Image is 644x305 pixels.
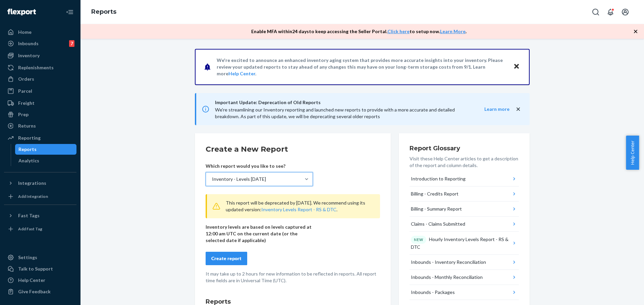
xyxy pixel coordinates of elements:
[206,252,247,265] button: Create report
[18,100,35,106] div: Freight
[226,200,365,212] span: This report will be deprecated by [DATE]. We recommend using its updated version: .
[410,144,519,153] h3: Report Glossary
[4,121,76,131] a: Returns
[411,221,465,227] div: Claims - Claims Submitted
[217,57,507,77] p: We're excited to announce an enhanced inventory aging system that provides more accurate insights...
[4,109,76,120] a: Prep
[18,288,51,295] div: Give Feedback
[515,106,522,113] button: close
[18,29,32,35] div: Home
[18,226,42,232] div: Add Fast Tag
[228,71,255,76] a: Help Center
[4,98,76,108] a: Freight
[86,2,122,22] ol: breadcrumbs
[18,180,46,186] div: Integrations
[411,236,511,250] div: Hourly Inventory Levels Report - RS & DTC
[411,259,486,265] div: Inbounds - Inventory Reconciliation
[212,176,266,182] div: Inventory - Levels [DATE]
[18,265,53,272] div: Talk to Support
[206,163,313,169] p: Which report would you like to see?
[18,194,48,199] div: Add Integration
[251,28,467,35] p: Enable MFA within 24 days to keep accessing the Seller Portal. to setup now. .
[206,271,380,284] p: It may take up to 2 hours for new information to be reflected in reports. All report time fields ...
[410,202,519,217] button: Billing - Summary Report
[18,111,29,118] div: Prep
[91,8,116,15] a: Reports
[206,144,380,155] h2: Create a New Report
[411,175,466,182] div: Introduction to Reporting
[206,224,313,244] p: Inventory levels are based on levels captured at 12:00 am UTC on the current date (or the selecte...
[7,9,36,15] img: Flexport logo
[512,62,521,72] button: Close
[211,255,241,262] div: Create report
[18,64,54,71] div: Replenishments
[387,28,410,34] a: Click here
[471,106,509,112] button: Learn more
[410,155,519,169] p: Visit these Help Center articles to get a description of the report and column details.
[18,52,40,59] div: Inventory
[410,171,519,186] button: Introduction to Reporting
[215,107,455,119] span: We're streamlining our Inventory reporting and launched new reports to provide with a more accura...
[411,274,483,281] div: Inbounds - Monthly Reconciliation
[18,88,32,94] div: Parcel
[15,155,77,166] a: Analytics
[4,252,76,263] a: Settings
[410,186,519,202] button: Billing - Credits Report
[4,210,76,221] button: Fast Tags
[18,212,40,219] div: Fast Tags
[414,237,423,242] p: NEW
[410,217,519,232] button: Claims - Claims Submitted
[440,28,466,34] a: Learn More
[410,285,519,300] button: Inbounds - Packages
[69,40,74,47] div: 7
[619,5,632,19] button: Open account menu
[4,178,76,188] button: Integrations
[4,86,76,96] a: Parcel
[626,136,639,170] button: Help Center
[18,254,37,261] div: Settings
[4,275,76,286] a: Help Center
[4,191,76,202] a: Add Integration
[4,224,76,234] a: Add Fast Tag
[411,206,462,212] div: Billing - Summary Report
[4,263,76,274] a: Talk to Support
[18,135,41,141] div: Reporting
[215,98,471,106] span: Important Update: Deprecation of Old Reports
[4,50,76,61] a: Inventory
[15,144,77,155] a: Reports
[4,74,76,84] a: Orders
[4,133,76,143] a: Reporting
[63,5,76,19] button: Close Navigation
[4,27,76,37] a: Home
[261,206,336,213] button: Inventory Levels Report - RS & DTC
[411,289,455,296] div: Inbounds - Packages
[18,123,36,129] div: Returns
[410,232,519,255] button: NEWHourly Inventory Levels Report - RS & DTC
[18,277,45,284] div: Help Center
[4,38,76,49] a: Inbounds7
[18,146,37,153] div: Reports
[18,157,39,164] div: Analytics
[589,5,602,19] button: Open Search Box
[4,286,76,297] button: Give Feedback
[410,270,519,285] button: Inbounds - Monthly Reconciliation
[18,76,34,82] div: Orders
[411,190,459,197] div: Billing - Credits Report
[604,5,617,19] button: Open notifications
[18,40,39,47] div: Inbounds
[4,62,76,73] a: Replenishments
[410,255,519,270] button: Inbounds - Inventory Reconciliation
